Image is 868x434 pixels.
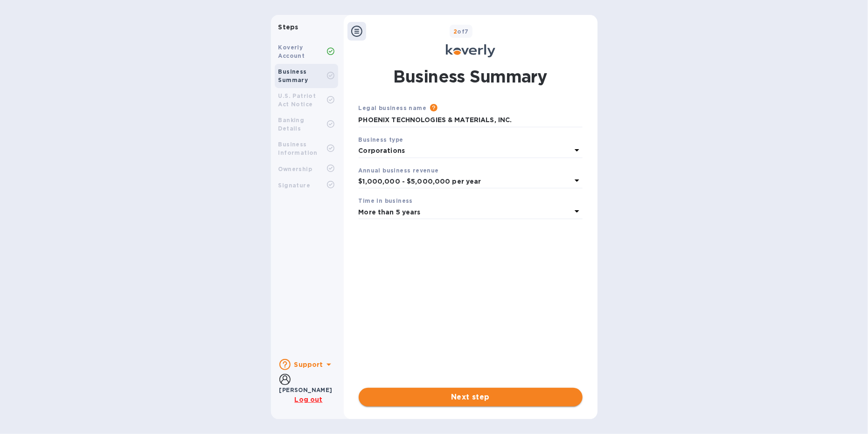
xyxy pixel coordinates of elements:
[278,117,305,132] b: Banking Details
[453,28,457,35] span: 2
[453,28,469,35] b: of 7
[359,113,583,127] input: Enter legal business name
[359,167,439,174] b: Annual business revenue
[278,92,316,108] b: U.S. Patriot Act Notice
[359,147,405,154] b: Corporations
[279,386,333,393] b: [PERSON_NAME]
[278,141,318,156] b: Business Information
[278,182,311,189] b: Signature
[359,388,583,406] button: Next step
[294,396,322,403] u: Log out
[359,197,413,204] b: Time in business
[278,44,305,59] b: Koverly Account
[393,65,547,88] h1: Business Summary
[359,136,403,143] b: Business type
[359,104,427,111] b: Legal business name
[278,23,299,31] b: Steps
[278,68,308,83] b: Business Summary
[359,208,421,216] b: More than 5 years
[366,392,575,403] span: Next step
[359,178,481,185] b: $1,000,000 - $5,000,000 per year
[278,165,312,172] b: Ownership
[294,361,323,368] b: Support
